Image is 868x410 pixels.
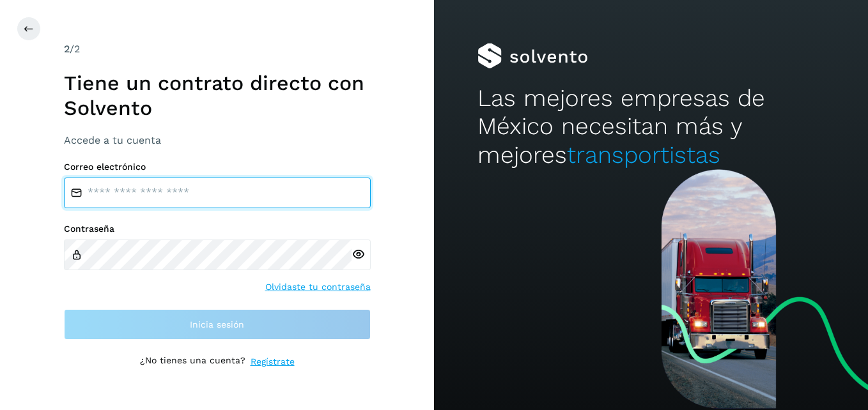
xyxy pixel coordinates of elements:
[477,84,825,169] h2: Las mejores empresas de México necesitan más y mejores
[567,141,720,169] span: transportistas
[190,320,244,329] span: Inicia sesión
[64,134,371,146] h3: Accede a tu cuenta
[64,309,371,340] button: Inicia sesión
[64,42,371,57] div: /2
[64,162,371,172] label: Correo electrónico
[64,71,371,120] h1: Tiene un contrato directo con Solvento
[265,280,371,294] a: Olvidaste tu contraseña
[64,43,70,55] span: 2
[251,355,295,368] a: Regístrate
[140,355,245,368] p: ¿No tienes una cuenta?
[64,224,371,234] label: Contraseña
